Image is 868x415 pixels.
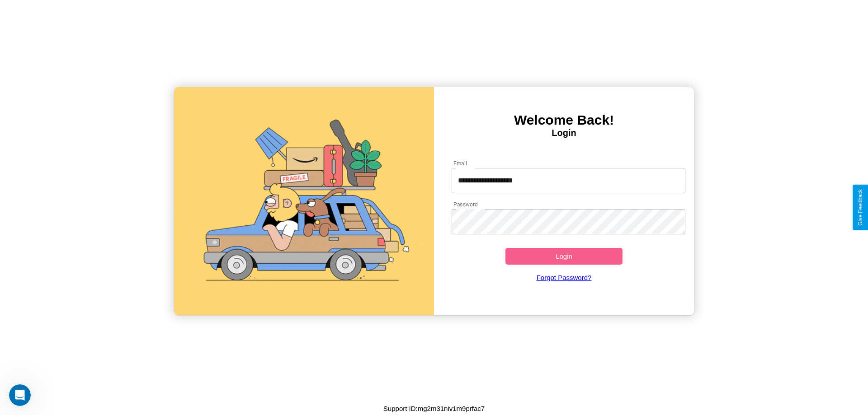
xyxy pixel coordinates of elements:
div: Give Feedback [857,189,863,226]
a: Forgot Password? [447,265,681,290]
h3: Welcome Back! [434,112,694,128]
p: Support ID: mg2m31niv1m9prfac7 [383,402,485,415]
label: Email [453,159,467,167]
img: gif [174,87,434,315]
h4: Login [434,128,694,138]
button: Login [505,248,623,265]
label: Password [453,201,477,208]
iframe: Intercom live chat [9,384,31,406]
